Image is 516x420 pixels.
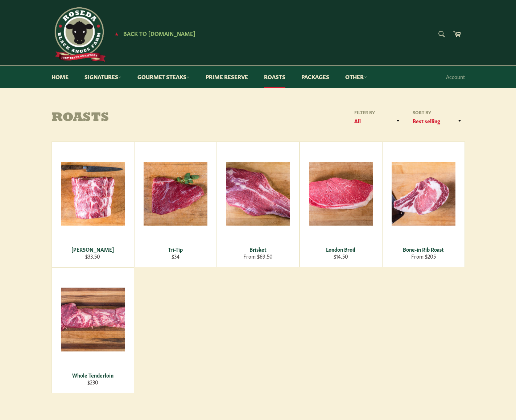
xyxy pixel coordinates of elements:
[51,267,134,393] a: Whole Tenderloin Whole Tenderloin $230
[115,31,119,37] span: ★
[139,253,212,260] div: $34
[51,111,258,125] h1: Roasts
[198,66,255,88] a: Prime Reserve
[56,253,129,260] div: $33.50
[392,162,455,226] img: Bone-in Rib Roast
[387,253,460,260] div: From $205
[51,141,134,267] a: Chuck Roast [PERSON_NAME] $33.50
[226,162,290,226] img: Brisket
[304,246,377,253] div: London Broil
[61,288,125,351] img: Whole Tenderloin
[134,141,217,267] a: Tri-Tip Tri-Tip $34
[300,141,382,267] a: London Broil London Broil $14.50
[294,66,337,88] a: Packages
[139,246,212,253] div: Tri-Tip
[257,66,293,88] a: Roasts
[111,31,195,37] a: ★ Back to [DOMAIN_NAME]
[410,109,465,115] label: Sort by
[352,109,403,115] label: Filter by
[77,66,129,88] a: Signatures
[44,66,76,88] a: Home
[338,66,374,88] a: Other
[56,372,129,379] div: Whole Tenderloin
[61,162,125,226] img: Chuck Roast
[382,141,465,267] a: Bone-in Rib Roast Bone-in Rib Roast From $205
[130,66,197,88] a: Gourmet Steaks
[442,66,468,87] a: Account
[217,141,300,267] a: Brisket Brisket From $69.50
[56,246,129,253] div: [PERSON_NAME]
[304,253,377,260] div: $14.50
[123,29,195,37] span: Back to [DOMAIN_NAME]
[222,253,294,260] div: From $69.50
[144,162,207,226] img: Tri-Tip
[309,162,373,226] img: London Broil
[51,7,106,62] img: Roseda Beef
[56,379,129,386] div: $230
[387,246,460,253] div: Bone-in Rib Roast
[222,246,294,253] div: Brisket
